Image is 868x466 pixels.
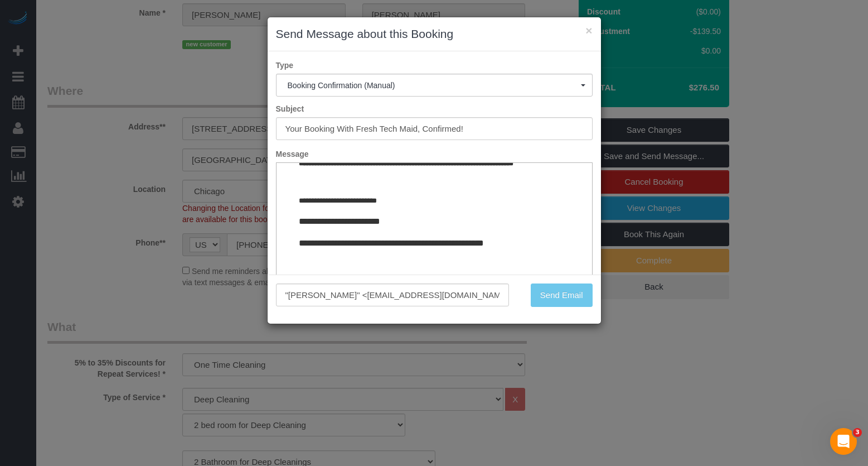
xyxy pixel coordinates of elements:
label: Message [268,148,601,160]
span: 3 [853,428,862,437]
input: Subject [276,117,593,140]
h3: Send Message about this Booking [276,26,593,42]
span: Booking Confirmation (Manual) [288,81,581,90]
iframe: Rich Text Editor, editor1 [277,163,592,337]
button: × [585,25,592,36]
label: Subject [268,103,601,114]
iframe: Intercom live chat [830,428,857,455]
button: Booking Confirmation (Manual) [276,74,593,97]
label: Type [268,60,601,71]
